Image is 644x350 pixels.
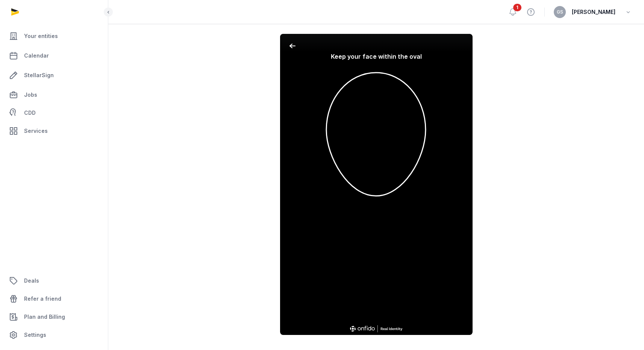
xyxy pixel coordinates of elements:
a: Calendar [6,47,102,65]
span: CDD [24,108,36,117]
a: CDD [6,105,102,120]
a: Plan and Billing [6,308,102,326]
span: StellarSign [24,71,54,80]
span: Refer a friend [24,294,61,303]
span: Your entities [24,32,58,41]
span: Services [24,126,48,135]
span: GS [557,10,563,14]
button: back [286,40,315,52]
a: Jobs [6,86,102,104]
a: StellarSign [6,66,102,84]
a: Refer a friend [6,290,102,308]
a: Settings [6,326,102,344]
a: Services [6,122,102,140]
span: Calendar [24,51,49,60]
span: [PERSON_NAME] [572,8,615,17]
a: Your entities [6,27,102,45]
span: Settings [24,330,46,339]
iframe: Chat Widget [509,263,644,350]
h1: Keep your face within the oval [292,52,461,61]
span: Jobs [24,90,37,99]
a: Deals [6,272,102,290]
span: Plan and Billing [24,312,65,321]
span: Deals [24,276,39,285]
span: 1 [513,4,521,11]
button: GS [554,6,566,18]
